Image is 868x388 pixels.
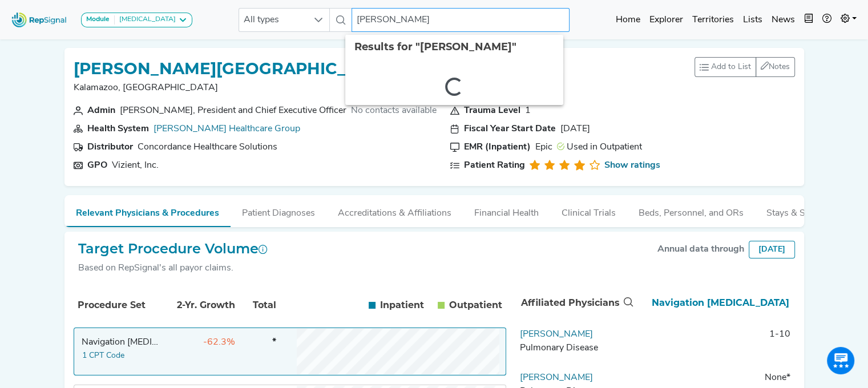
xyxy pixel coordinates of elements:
[695,57,795,77] div: toolbar
[87,104,115,118] div: Admin
[695,57,756,77] button: Add to List
[464,159,525,172] div: Patient Rating
[464,140,531,154] div: EMR (Inpatient)
[326,195,463,226] button: Accreditations & Affiliations
[82,349,125,362] button: 1 CPT Code
[231,195,326,226] button: Patient Diagnoses
[464,122,556,136] div: Fiscal Year Start Date
[520,373,593,382] a: [PERSON_NAME]
[154,124,300,134] a: [PERSON_NAME] Healthcare Group
[82,336,160,349] div: Navigation Bronchoscopy
[163,286,237,325] th: 2-Yr. Growth
[749,241,795,258] div: [DATE]
[78,261,268,275] div: Based on RepSignal's all payor claims.
[635,328,795,362] td: 1-10
[604,159,660,172] a: Show ratings
[115,15,176,25] div: [MEDICAL_DATA]
[87,159,107,172] div: GPO
[120,104,346,118] div: Bill Manns, President and Chief Executive Officer
[557,140,642,154] div: Used in Outpatient
[611,9,645,31] a: Home
[64,195,231,227] button: Relevant Physicians & Procedures
[449,298,502,312] span: Outpatient
[756,57,795,77] button: Notes
[138,140,277,154] div: Concordance Healthcare Solutions
[688,9,738,31] a: Territories
[755,195,845,226] button: Stays & Services
[520,341,631,355] div: Pulmonary Disease
[380,298,424,312] span: Inpatient
[351,104,437,118] div: No contacts available
[354,41,516,53] span: Results for "[PERSON_NAME]"
[352,8,570,32] input: Search a physician or facility
[645,9,688,31] a: Explorer
[76,286,162,325] th: Procedure Set
[535,140,552,154] div: Epic
[516,284,636,322] th: Affiliated Physicians
[154,122,300,136] div: Bronson Healthcare Group
[560,122,590,136] div: [DATE]
[525,104,531,118] div: 1
[74,81,397,95] p: Kalamazoo, [GEOGRAPHIC_DATA]
[764,373,786,382] span: None
[636,284,794,322] th: Navigation Bronchoscopy
[464,104,520,118] div: Trauma Level
[520,330,593,339] a: [PERSON_NAME]
[120,104,346,118] div: [PERSON_NAME], President and Chief Executive Officer
[550,195,627,226] button: Clinical Trials
[657,242,744,256] div: Annual data through
[767,9,800,31] a: News
[238,286,278,325] th: Total
[81,13,192,27] button: Module[MEDICAL_DATA]
[239,9,308,31] span: All types
[800,9,818,31] button: Intel Book
[87,122,149,136] div: Health System
[87,140,133,154] div: Distributor
[86,16,110,23] strong: Module
[203,338,235,347] span: -62.3%
[463,195,550,226] button: Financial Health
[627,195,755,226] button: Beds, Personnel, and ORs
[112,159,159,172] div: Vizient, Inc.
[711,61,751,73] span: Add to List
[769,63,790,71] span: Notes
[78,241,268,257] h2: Target Procedure Volume
[74,59,397,79] h1: [PERSON_NAME][GEOGRAPHIC_DATA]
[738,9,767,31] a: Lists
